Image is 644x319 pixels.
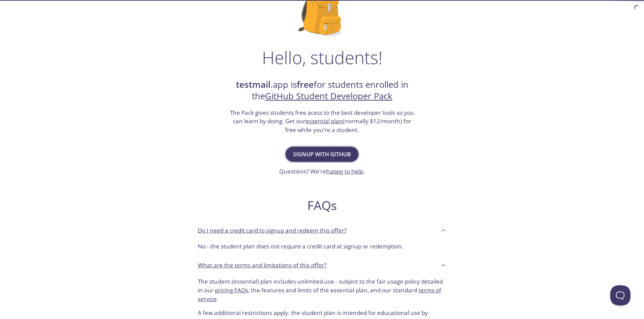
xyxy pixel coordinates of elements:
[192,221,452,239] div: Do I need a credit card to signup and redeem this offer?
[229,79,415,102] h2: .app is for students enrolled in the
[306,117,343,125] a: essential plan
[198,261,327,270] p: What are the terms and limitations of this offer?
[610,285,630,305] iframe: Help Scout Beacon - Open
[198,226,347,235] p: Do I need a credit card to signup and redeem this offer?
[192,256,452,274] div: What are the terms and limitations of this offer?
[198,242,447,251] p: No - the student plan does not require a credit card at signup or redemption.
[286,147,358,162] button: Signup with GitHub
[198,286,441,303] a: terms of service
[265,90,392,102] a: GitHub Student Developer Pack
[279,167,365,176] h3: Questions? We're .
[236,79,270,90] strong: testmail
[293,150,351,159] span: Signup with GitHub
[192,198,452,213] h2: FAQs
[229,108,415,134] h3: The Pack gives students free acess to the best developer tools so you can learn by doing. Get our...
[192,239,452,256] div: Do I need a credit card to signup and redeem this offer?
[198,277,447,303] p: The student (essential) plan includes unlimited use - subject to the fair usage policy detailed i...
[215,286,248,294] a: pricing FAQs
[262,47,382,68] h1: Hello, students!
[297,79,314,90] strong: free
[326,167,363,175] a: happy to help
